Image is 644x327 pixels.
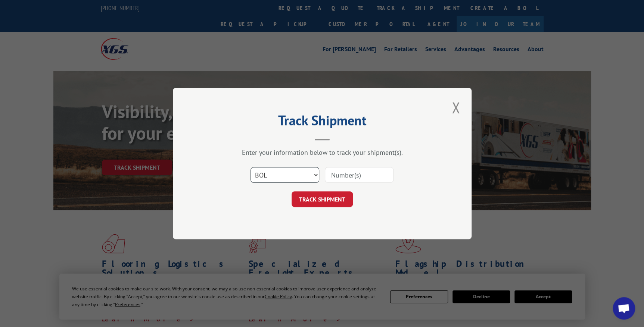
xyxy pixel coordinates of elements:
button: TRACK SHIPMENT [292,191,353,207]
input: Number(s) [325,167,393,183]
button: Close modal [449,97,462,118]
h2: Track Shipment [210,115,434,129]
a: Open chat [613,297,635,320]
div: Enter your information below to track your shipment(s). [210,148,434,157]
